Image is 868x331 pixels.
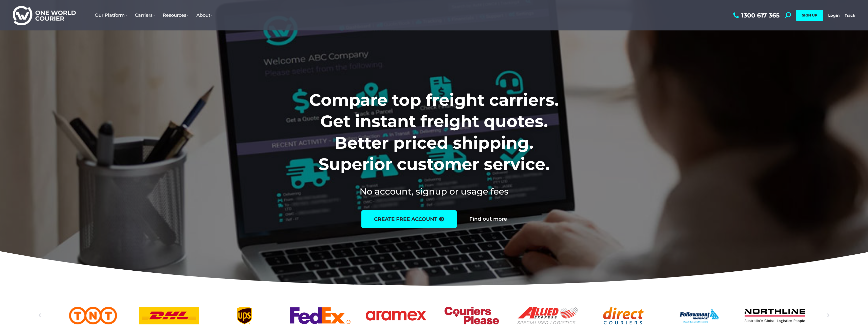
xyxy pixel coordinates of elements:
span: Our Platform [95,12,127,18]
img: One World Courier [13,5,76,26]
a: Direct Couriers logo [593,307,654,324]
a: TNT logo Australian freight company [63,307,123,324]
div: 2 / 25 [63,307,123,324]
div: 10 / 25 [669,307,729,324]
a: UPS logo [214,307,275,324]
a: create free account [361,210,457,228]
a: Login [828,13,840,18]
div: 3 / 25 [138,307,199,324]
a: Northline logo [745,307,805,324]
a: SIGN UP [796,10,823,21]
div: 4 / 25 [214,307,275,324]
a: Find out more [469,216,507,222]
div: 8 / 25 [517,307,578,324]
span: Resources [163,12,189,18]
div: Slides [63,307,805,324]
span: Carriers [135,12,155,18]
span: SIGN UP [802,13,817,18]
div: 6 / 25 [366,307,426,324]
div: 11 / 25 [745,307,805,324]
a: 1300 617 365 [732,12,780,19]
h1: Compare top freight carriers. Get instant freight quotes. Better priced shipping. Superior custom... [276,89,592,175]
a: DHl logo [138,307,199,324]
h2: No account, signup or usage fees [276,185,592,198]
a: Followmont transoirt web logo [669,307,729,324]
a: Our Platform [91,7,131,23]
div: 9 / 25 [593,307,654,324]
a: Allied Express logo [517,307,578,324]
div: 7 / 25 [441,307,502,324]
div: 5 / 25 [290,307,350,324]
a: About [193,7,217,23]
span: About [196,12,213,18]
a: Couriers Please logo [441,307,502,324]
a: Resources [159,7,193,23]
a: Track [845,13,855,18]
a: Aramex_logo [366,307,426,324]
a: FedEx logo [290,307,350,324]
a: Carriers [131,7,159,23]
